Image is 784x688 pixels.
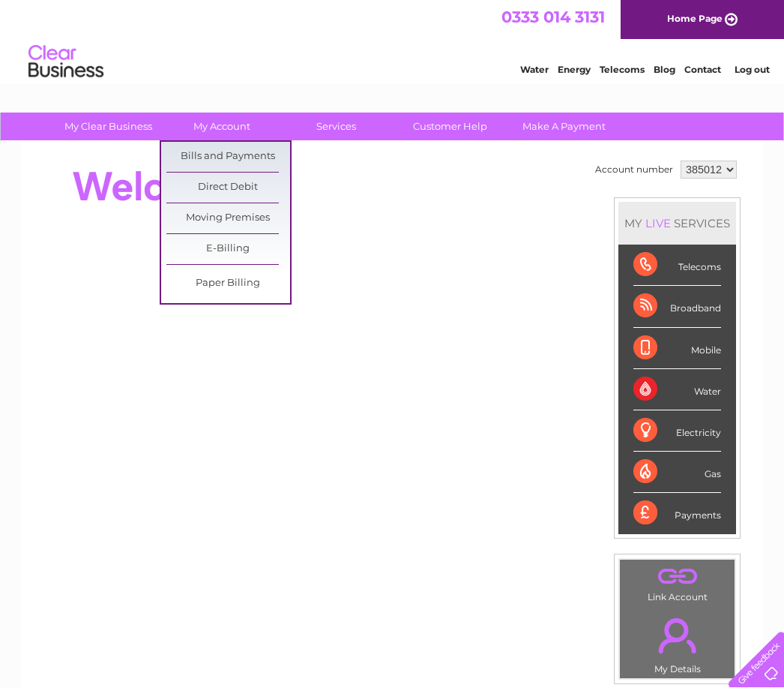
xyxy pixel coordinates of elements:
div: Clear Business is a trading name of Verastar Limited (registered in [GEOGRAPHIC_DATA] No. 3667643... [39,8,747,73]
div: Mobile [633,328,721,369]
td: My Details [619,605,735,679]
a: Customer Help [388,113,512,140]
td: Link Account [619,559,735,606]
a: My Clear Business [46,113,170,140]
div: MY SERVICES [618,202,736,245]
a: Paper Billing [166,269,290,299]
div: LIVE [642,216,674,230]
a: . [624,609,731,662]
td: Account number [591,157,677,182]
a: Log out [735,64,770,75]
img: logo.png [28,39,104,85]
a: . [624,563,731,590]
a: Contact [684,64,721,75]
div: Telecoms [633,245,721,286]
a: Make A Payment [502,113,626,140]
a: Moving Premises [166,203,290,233]
div: Electricity [633,410,721,452]
div: Gas [633,452,721,493]
a: 0333 014 3131 [501,8,605,26]
div: Payments [633,493,721,533]
a: Water [520,64,549,75]
a: Services [274,113,398,140]
a: Bills and Payments [166,142,290,172]
a: E-Billing [166,234,290,264]
div: Water [633,369,721,410]
a: My Account [160,113,284,140]
div: Broadband [633,286,721,327]
a: Telecoms [600,64,645,75]
a: Energy [558,64,591,75]
a: Blog [654,64,675,75]
a: Direct Debit [166,173,290,203]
